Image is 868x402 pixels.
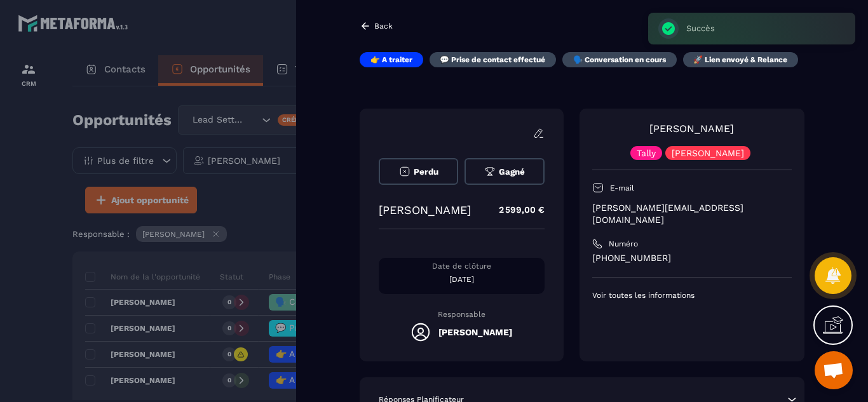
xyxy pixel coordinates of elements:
span: Perdu [414,167,438,177]
p: [PERSON_NAME] [672,149,744,157]
a: [PERSON_NAME] [649,123,734,135]
p: [PHONE_NUMBER] [592,252,792,264]
p: Numéro [609,239,638,249]
p: Responsable [379,310,545,319]
p: Tally [637,149,656,157]
p: 💬 Prise de contact effectué [440,55,545,65]
h5: [PERSON_NAME] [438,327,512,337]
p: [PERSON_NAME] [379,203,471,217]
p: 🚀 Lien envoyé & Relance [693,55,787,65]
p: [DATE] [379,274,545,285]
p: 2 599,00 € [486,198,545,222]
p: 🗣️ Conversation en cours [573,55,666,65]
p: Voir toutes les informations [592,290,792,300]
p: Back [374,22,393,30]
button: Gagné [465,158,544,185]
p: [PERSON_NAME][EMAIL_ADDRESS][DOMAIN_NAME] [592,202,792,226]
span: Gagné [499,167,525,177]
p: 👉 A traiter [370,55,412,65]
p: E-mail [610,183,634,193]
p: Date de clôture [379,261,545,271]
div: Ouvrir le chat [815,351,853,389]
button: Perdu [379,158,458,185]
